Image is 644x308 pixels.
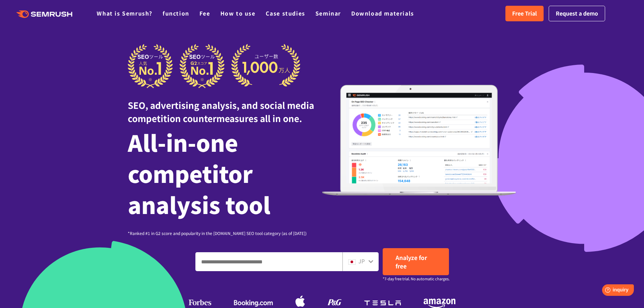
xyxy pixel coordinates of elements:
a: Download materials [351,9,414,17]
a: What is Semrush? [97,9,152,17]
a: function [163,9,189,17]
a: Case studies [266,9,305,17]
a: Request a demo [549,6,605,21]
font: *Ranked #1 in G2 score and popularity in the [DOMAIN_NAME] SEO tool category (as of [DATE]) [128,230,307,236]
font: JP [358,257,365,265]
font: SEO, advertising analysis, and social media competition countermeasures all in one. [128,99,314,124]
font: All-in-one [128,126,238,158]
font: competitor analysis tool [128,157,270,220]
iframe: Help widget launcher [584,282,637,301]
font: Analyze for free [396,253,427,270]
a: Fee [199,9,210,17]
font: Request a demo [556,9,598,17]
a: Free Trial [505,6,544,21]
a: Analyze for free [383,248,449,275]
input: Enter a domain, keyword or URL [196,253,342,271]
a: How to use [220,9,256,17]
font: Free Trial [512,9,537,17]
a: Seminar [315,9,341,17]
font: *7-day free trial. No automatic charges. [383,276,450,281]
